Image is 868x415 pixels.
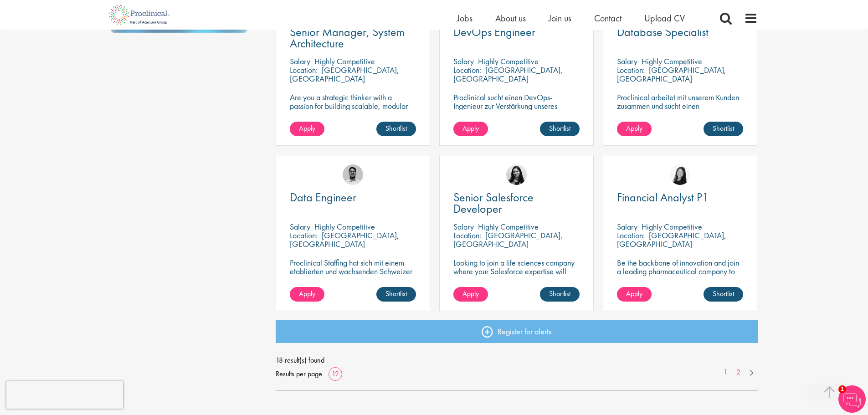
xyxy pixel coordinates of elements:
[704,287,743,302] a: Shortlist
[617,65,726,84] p: [GEOGRAPHIC_DATA], [GEOGRAPHIC_DATA]
[626,289,642,298] span: Apply
[838,385,866,413] img: Chatbot
[290,192,416,203] a: Data Engineer
[6,381,123,409] iframe: reCAPTCHA
[704,122,743,136] a: Shortlist
[453,230,563,249] p: [GEOGRAPHIC_DATA], [GEOGRAPHIC_DATA]
[453,258,580,302] p: Looking to join a life sciences company where your Salesforce expertise will accelerate breakthro...
[670,164,690,185] img: Numhom Sudsok
[290,24,405,51] span: Senior Manager, System Architecture
[290,190,356,205] span: Data Engineer
[290,26,416,49] a: Senior Manager, System Architecture
[376,122,416,136] a: Shortlist
[462,289,479,298] span: Apply
[276,320,758,343] a: Register for alerts
[453,230,481,241] span: Location:
[549,12,571,24] a: Join us
[276,354,758,367] span: 18 result(s) found
[540,287,580,302] a: Shortlist
[642,221,702,232] p: Highly Competitive
[617,93,743,136] p: Proclinical arbeitet mit unserem Kunden zusammen und sucht einen Datenbankspezialisten zur Verstä...
[617,122,652,136] a: Apply
[276,367,322,381] span: Results per page
[453,93,580,128] p: Proclinical sucht einen DevOps-Ingenieur zur Verstärkung unseres Kundenteams in [GEOGRAPHIC_DATA].
[453,56,474,67] span: Salary
[290,221,310,232] span: Salary
[617,26,743,38] a: Database Specialist
[290,65,318,75] span: Location:
[642,56,702,67] p: Highly Competitive
[314,56,375,67] p: Highly Competitive
[462,123,479,133] span: Apply
[617,192,743,203] a: Financial Analyst P1
[453,122,488,136] a: Apply
[290,230,318,241] span: Location:
[290,56,310,67] span: Salary
[453,65,563,84] p: [GEOGRAPHIC_DATA], [GEOGRAPHIC_DATA]
[594,12,621,24] a: Contact
[626,123,642,133] span: Apply
[506,164,527,185] img: Indre Stankeviciute
[376,287,416,302] a: Shortlist
[299,289,315,298] span: Apply
[617,230,645,241] span: Location:
[617,65,645,75] span: Location:
[478,56,539,67] p: Highly Competitive
[495,12,526,24] a: About us
[617,56,637,67] span: Salary
[453,190,534,216] span: Senior Salesforce Developer
[453,24,535,40] span: DevOps Engineer
[617,230,726,249] p: [GEOGRAPHIC_DATA], [GEOGRAPHIC_DATA]
[299,123,315,133] span: Apply
[617,221,637,232] span: Salary
[453,26,580,38] a: DevOps Engineer
[290,93,416,119] p: Are you a strategic thinker with a passion for building scalable, modular technology platforms?
[617,190,709,205] span: Financial Analyst P1
[453,287,488,302] a: Apply
[732,367,745,378] a: 2
[453,65,481,75] span: Location:
[290,230,399,249] p: [GEOGRAPHIC_DATA], [GEOGRAPHIC_DATA]
[290,65,399,84] p: [GEOGRAPHIC_DATA], [GEOGRAPHIC_DATA]
[719,367,732,378] a: 1
[453,192,580,215] a: Senior Salesforce Developer
[457,12,473,24] a: Jobs
[290,122,324,136] a: Apply
[314,221,375,232] p: Highly Competitive
[617,287,652,302] a: Apply
[644,12,685,24] a: Upload CV
[617,258,743,293] p: Be the backbone of innovation and join a leading pharmaceutical company to help keep life-changin...
[617,24,709,40] span: Database Specialist
[343,164,363,185] img: Timothy Deschamps
[329,369,342,379] a: 12
[290,287,324,302] a: Apply
[540,122,580,136] a: Shortlist
[290,258,416,310] p: Proclinical Staffing hat sich mit einem etablierten und wachsenden Schweizer IT-Dienstleister zus...
[838,385,846,393] span: 1
[453,221,474,232] span: Salary
[478,221,539,232] p: Highly Competitive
